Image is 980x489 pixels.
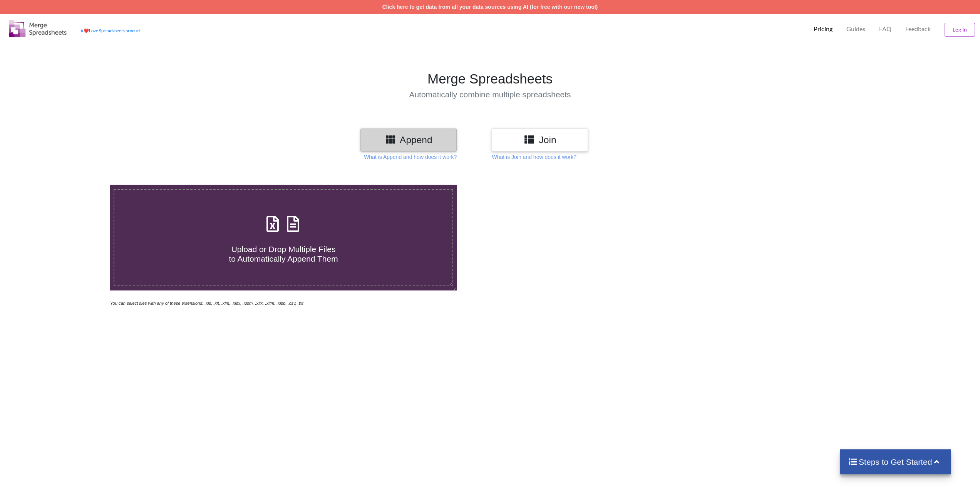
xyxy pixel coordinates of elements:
a: Click here to get data from all your data sources using AI (for free with our new tool) [382,4,598,10]
img: Logo.png [9,20,67,37]
button: Log In [945,23,975,37]
span: Upload or Drop Multiple Files to Automatically Append Them [229,245,338,263]
p: Pricing [814,25,833,33]
h4: Steps to Get Started [848,457,943,467]
i: You can select files with any of these extensions: .xls, .xlt, .xlm, .xlsx, .xlsm, .xltx, .xltm, ... [110,301,303,305]
span: heart [84,28,89,33]
p: What is Append and how does it work? [364,153,457,161]
h3: Join [498,134,582,145]
p: What is Join and how does it work? [492,153,576,161]
a: AheartLove Spreadsheets product [80,28,140,33]
h3: Append [366,134,451,145]
span: Feedback [905,26,931,32]
p: FAQ [879,25,891,33]
p: Guides [846,25,865,33]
